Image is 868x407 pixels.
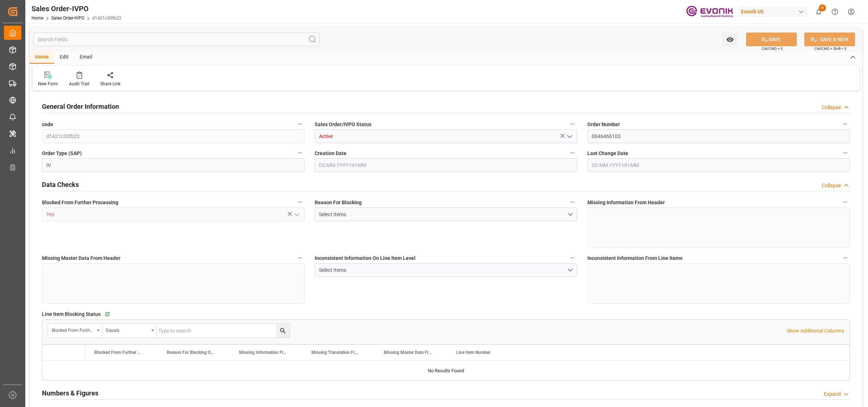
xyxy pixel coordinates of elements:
[295,253,305,262] button: Missing Master Data From Header
[51,16,84,21] a: Sales Order-IVPO
[48,324,102,338] button: open menu
[315,263,577,277] button: open menu
[841,119,850,129] button: Order Number
[33,33,319,46] input: Search Fields
[456,350,490,355] span: Line Item Number
[239,350,288,355] span: Missing Information From Line Item
[295,197,305,207] button: Blocked From Further Processing
[315,150,346,157] span: Creation Date
[587,158,850,172] input: DD.MM.YYYY HH:MM
[564,131,575,142] button: open menu
[819,4,826,12] span: 6
[102,324,157,338] button: open menu
[384,350,432,355] span: Missing Master Data From SAP
[568,197,577,207] button: Reason For Blocking
[587,254,682,262] span: Inconsistent Information From Line Items
[42,121,53,128] span: code
[827,4,843,20] button: Help Center
[822,104,841,111] div: Collapse
[587,121,620,128] span: Order Number
[319,211,567,218] div: Select Items
[568,253,577,262] button: Inconsistent Information On Line Item Level
[762,46,783,51] span: Ctrl/CMD + S
[841,253,850,262] button: Inconsistent Information From Line Items
[841,148,850,158] button: Last Change Date
[42,388,98,398] h2: Numbers & Figures
[319,266,567,274] div: Select Items
[723,33,737,46] button: open menu
[42,199,118,206] span: Blocked From Further Processing
[42,254,120,262] span: Missing Master Data From Header
[167,350,215,355] span: Reason For Blocking On This Line Item
[276,324,290,338] button: search button
[568,119,577,129] button: Sales Order/IVPO Status
[315,207,577,221] button: open menu
[42,150,82,157] span: Order Type (SAP)
[42,310,101,318] span: Line Item Blocking Status
[30,51,54,64] div: Home
[787,327,844,335] p: Show Additional Columns
[69,81,89,87] div: Audit Trail
[686,5,733,18] img: Evonik-brand-mark-Deep-Purple-RGB.jpeg_1700498283.jpeg
[738,5,810,18] button: Evonik US
[54,51,74,64] div: Edit
[315,254,416,262] span: Inconsistent Information On Line Item Level
[31,3,121,14] div: Sales Order-IVPO
[295,119,305,129] button: code
[587,150,628,157] span: Last Change Date
[841,197,850,207] button: Missing Information From Header
[94,350,143,355] span: Blocked From Further Processing
[568,148,577,158] button: Creation Date
[291,209,302,220] button: open menu
[824,390,841,398] div: Expand
[311,350,360,355] span: Missing Translation From Master Data
[295,148,305,158] button: Order Type (SAP)
[315,158,577,172] input: DD.MM.YYYY HH:MM
[100,81,120,87] div: Share Link
[106,325,149,334] div: Equals
[738,7,808,17] div: Evonik US
[42,180,79,189] h2: Data Checks
[587,199,665,206] span: Missing Information From Header
[822,182,841,189] div: Collapse
[74,51,98,64] div: Email
[38,81,58,87] div: New Form
[157,324,290,338] input: Type to search
[804,33,855,46] button: SAVE & NEW
[315,199,362,206] span: Reason For Blocking
[42,102,119,111] h2: General Order Information
[810,4,827,20] button: show 6 new notifications
[746,33,797,46] button: SAVE
[31,16,43,21] a: Home
[52,325,94,334] div: Blocked From Further Processing
[315,121,371,128] span: Sales Order/IVPO Status
[814,46,846,51] span: Ctrl/CMD + Shift + S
